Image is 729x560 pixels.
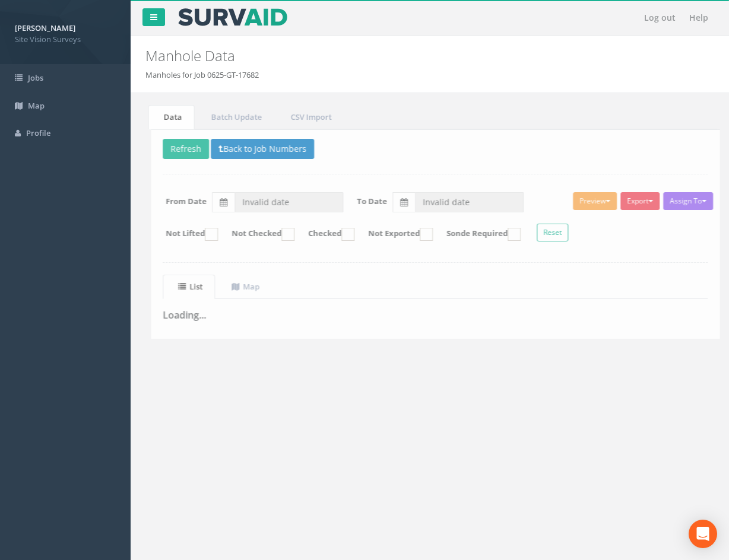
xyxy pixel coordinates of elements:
[157,275,210,299] a: List
[15,23,75,33] strong: [PERSON_NAME]
[193,105,271,129] a: Batch Update
[148,228,213,241] label: Not Lifted
[28,100,45,111] span: Map
[429,228,515,241] label: Sonde Required
[145,48,616,63] h2: Manhole Data
[145,69,259,81] li: Manholes for Job 0625-GT-17682
[689,520,717,548] div: Open Intercom Messenger
[658,192,708,210] button: Assign To
[531,224,563,241] button: Reset
[226,281,254,292] uib-tab-heading: Map
[351,196,382,207] label: To Date
[568,192,611,210] button: Preview
[157,310,702,321] h3: Loading...
[229,192,338,212] input: From Date
[410,192,518,212] input: To Date
[28,72,43,83] span: Jobs
[145,105,192,129] a: Data
[160,196,201,207] label: From Date
[291,228,349,241] label: Checked
[214,228,289,241] label: Not Checked
[272,105,341,129] a: CSV Import
[173,281,197,292] uib-tab-heading: List
[205,139,309,159] button: Back to Job Numbers
[15,20,116,44] a: [PERSON_NAME] Site Vision Surveys
[157,139,204,159] button: Refresh
[211,275,267,299] a: Map
[26,128,50,138] span: Profile
[615,192,654,210] button: Export
[15,34,116,45] span: Site Vision Surveys
[351,228,427,241] label: Not Exported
